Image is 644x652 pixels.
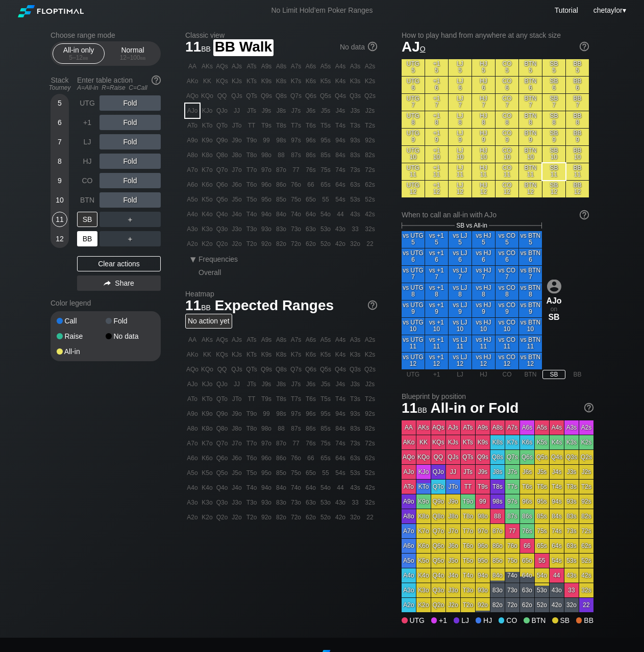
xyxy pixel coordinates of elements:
div: J6s [304,104,318,118]
div: T7o [244,163,259,177]
div: 95o [259,192,274,207]
div: 94s [333,133,348,147]
div: SB [77,212,97,227]
div: J2o [230,237,244,251]
div: Q6s [304,89,318,103]
div: 98s [274,133,288,147]
div: Q3s [348,89,362,103]
div: 82s [363,148,377,162]
div: Q4o [215,207,229,221]
div: CO 9 [496,129,518,145]
div: CO 12 [496,181,518,197]
div: 43s [348,207,362,221]
h2: Choose range mode [51,31,161,39]
div: ＋ [100,212,161,227]
div: 97o [259,163,274,177]
div: 87o [274,163,288,177]
div: UTG 12 [402,181,425,197]
img: help.32db89a4.svg [367,299,378,311]
div: SB 7 [542,94,565,111]
h2: How to play hand from anywhere at any stack size [402,31,589,39]
div: 95s [318,133,333,147]
span: bb [201,42,211,54]
h2: Classic view [185,31,377,39]
div: SB 8 [542,111,565,128]
div: BB 8 [566,111,589,128]
div: HJ 6 [472,77,495,93]
div: ▾ [591,5,627,16]
div: 52s [363,192,377,207]
div: T5o [244,192,259,207]
div: 86o [274,178,288,192]
span: o [420,42,426,54]
div: CO 10 [496,146,518,163]
div: 44 [333,207,348,221]
div: CO 8 [496,111,518,128]
div: BTN 6 [519,77,542,93]
div: 10 [52,192,67,208]
div: HJ 9 [472,129,495,145]
div: Q5o [215,192,229,207]
div: UTG 9 [402,129,425,145]
div: K2s [363,74,377,88]
div: KTo [200,118,214,133]
div: 53s [348,192,362,207]
div: Fold [100,192,161,208]
div: K4s [333,74,348,88]
div: T3o [244,222,259,236]
div: Fold [100,95,161,111]
div: 62o [304,237,318,251]
div: 74s [333,163,348,177]
div: HJ [77,154,97,169]
div: BTN 11 [519,163,542,180]
div: 7 [52,134,67,149]
div: QJo [215,104,229,118]
div: 88 [274,148,288,162]
div: T3s [348,118,362,133]
div: 96o [259,178,274,192]
div: vs BTN 5 [519,231,542,248]
div: QQ [215,89,229,103]
img: share.864f2f62.svg [104,281,111,286]
div: 77 [289,163,303,177]
div: 84s [333,148,348,162]
div: 12 – 100 [111,54,154,61]
div: KJs [230,74,244,88]
div: BTN 5 [519,59,542,76]
div: 11 [52,212,67,227]
div: UTG 8 [402,111,425,128]
div: J3s [348,104,362,118]
div: 6 [52,115,67,130]
div: A7s [289,59,303,73]
div: SB 6 [542,77,565,93]
div: Fold [100,134,161,149]
div: 63s [348,178,362,192]
div: Fold [100,173,161,188]
span: bb [140,54,146,61]
div: T9o [244,133,259,147]
div: A4s [333,59,348,73]
div: AKo [185,74,200,88]
div: JTs [244,104,259,118]
div: K9s [259,74,274,88]
div: A7o [185,163,200,177]
div: T2o [244,237,259,251]
div: +1 8 [425,111,448,128]
div: 5 – 12 [57,54,100,61]
div: Q5s [318,89,333,103]
div: K5s [318,74,333,88]
div: +1 5 [425,59,448,76]
div: AA [185,59,200,73]
div: Q7o [215,163,229,177]
div: +1 10 [425,146,448,163]
div: 9 [52,173,67,188]
div: A9o [185,133,200,147]
div: TT [244,118,259,133]
div: BB 6 [566,77,589,93]
div: UTG [77,95,97,111]
div: 99 [259,133,274,147]
div: T6s [304,118,318,133]
div: T7s [289,118,303,133]
div: 75s [318,163,333,177]
div: LJ [77,134,97,149]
